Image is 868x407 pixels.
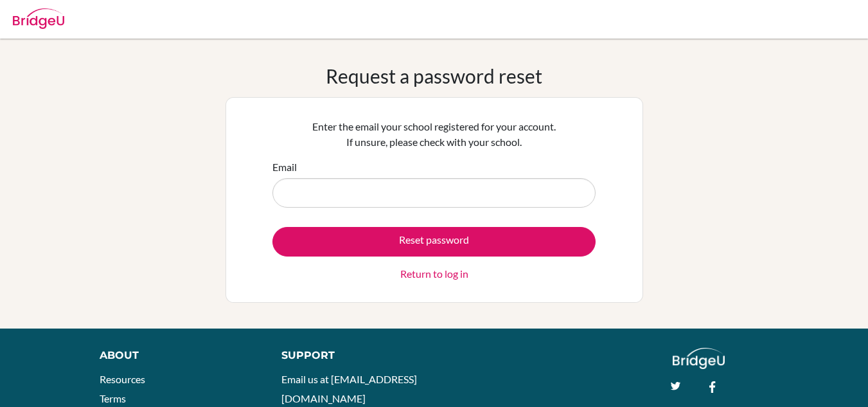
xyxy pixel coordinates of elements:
[272,227,596,257] button: Reset password
[673,348,725,369] img: logo_white@2x-f4f0deed5e89b7ecb1c2cc34c3e3d731f90f0f143d5ea2071677605dd97b5244.png
[100,348,252,363] div: About
[100,392,126,404] a: Terms
[281,373,417,404] a: Email us at [EMAIL_ADDRESS][DOMAIN_NAME]
[326,64,542,87] h1: Request a password reset
[272,119,596,150] p: Enter the email your school registered for your account. If unsure, please check with your school.
[13,8,64,29] img: Bridge-U
[100,373,145,385] a: Resources
[272,159,297,175] label: Email
[400,266,468,282] a: Return to log in
[281,348,421,363] div: Support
